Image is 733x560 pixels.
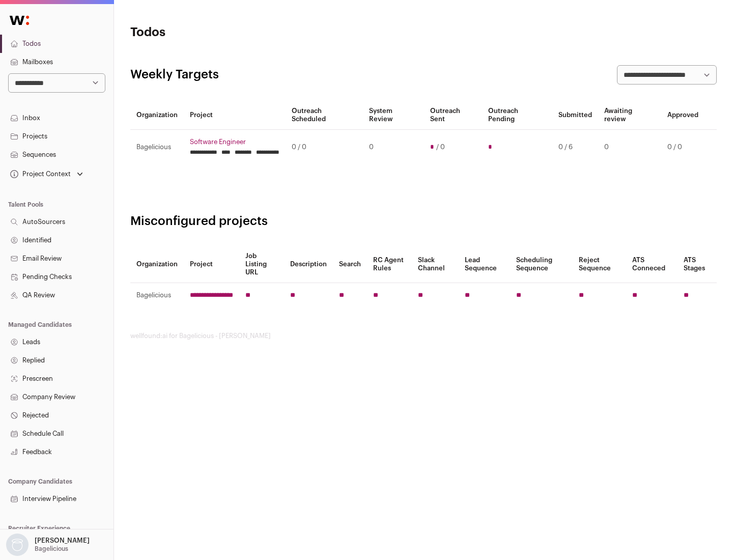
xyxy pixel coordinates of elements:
td: 0 / 6 [552,130,598,165]
img: Wellfound [4,10,35,31]
span: / 0 [436,143,445,151]
th: Outreach Sent [424,101,483,130]
td: 0 / 0 [661,130,704,165]
th: ATS Conneced [626,246,677,283]
th: Project [184,101,286,130]
a: Software Engineer [190,138,279,146]
th: Outreach Pending [482,101,552,130]
th: Organization [130,101,184,130]
td: Bagelicious [130,130,184,165]
th: Scheduling Sequence [510,246,573,283]
th: Lead Sequence [459,246,510,283]
th: Slack Channel [412,246,459,283]
th: Submitted [552,101,598,130]
th: Reject Sequence [573,246,627,283]
th: Project [184,246,239,283]
p: [PERSON_NAME] [35,537,90,545]
th: ATS Stages [678,246,717,283]
td: 0 [363,130,424,165]
th: RC Agent Rules [367,246,411,283]
button: Open dropdown [8,167,85,181]
th: Description [284,246,333,283]
button: Open dropdown [4,534,92,556]
h1: Todos [130,24,326,41]
th: Approved [661,101,704,130]
th: System Review [363,101,424,130]
footer: wellfound:ai for Bagelicious - [PERSON_NAME] [130,332,717,340]
th: Search [333,246,367,283]
th: Job Listing URL [239,246,284,283]
h2: Weekly Targets [130,67,219,83]
td: 0 / 0 [286,130,363,165]
td: Bagelicious [130,283,184,308]
img: nopic.png [6,534,29,556]
th: Organization [130,246,184,283]
td: 0 [598,130,661,165]
div: Project Context [8,170,71,178]
th: Awaiting review [598,101,661,130]
h2: Misconfigured projects [130,213,717,230]
th: Outreach Scheduled [286,101,363,130]
p: Bagelicious [35,545,68,553]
